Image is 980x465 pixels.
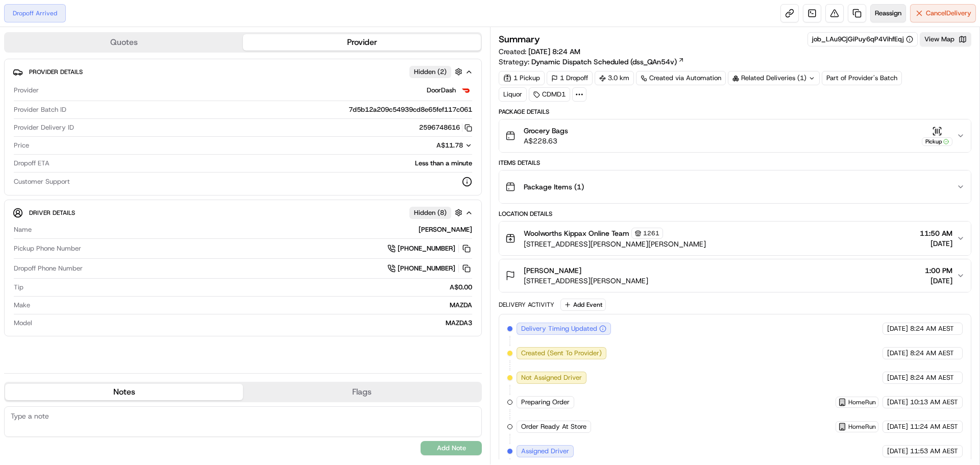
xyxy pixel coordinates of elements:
[499,119,971,152] button: Grocery BagsA$228.63Pickup
[243,34,481,51] button: Provider
[887,422,908,431] span: [DATE]
[926,9,971,18] span: Cancel Delivery
[414,208,447,217] span: Hidden ( 8 )
[920,238,952,249] span: [DATE]
[349,105,472,114] span: 7d5b12a209c54939cd8e65fef117c061
[910,4,976,22] button: CancelDelivery
[728,71,820,85] div: Related Deliveries (1)
[524,228,629,238] span: Woolworths Kippax Online Team
[436,141,463,150] span: A$11.78
[910,324,954,333] span: 8:24 AM AEST
[922,137,952,146] div: Pickup
[427,86,456,95] span: DoorDash
[524,136,568,146] span: A$228.63
[521,324,597,333] span: Delivery Timing Updated
[14,244,81,253] span: Pickup Phone Number
[529,87,570,102] div: CDMD1
[499,46,580,57] span: Created:
[14,264,83,273] span: Dropoff Phone Number
[34,301,472,310] div: MAZDA
[409,65,465,78] button: Hidden (2)
[643,229,659,237] span: 1261
[910,447,958,456] span: 11:53 AM AEST
[547,71,593,85] div: 1 Dropoff
[499,57,684,67] div: Strategy:
[409,206,465,219] button: Hidden (8)
[524,239,706,249] span: [STREET_ADDRESS][PERSON_NAME][PERSON_NAME]
[13,204,473,221] button: Driver DetailsHidden (8)
[5,34,243,51] button: Quotes
[870,4,906,22] button: Reassign
[499,301,554,309] div: Delivery Activity
[5,384,243,400] button: Notes
[387,243,472,254] a: [PHONE_NUMBER]
[499,71,545,85] div: 1 Pickup
[28,283,472,292] div: A$0.00
[887,373,908,382] span: [DATE]
[398,264,455,273] span: [PHONE_NUMBER]
[524,182,584,192] span: Package Items ( 1 )
[414,67,447,77] span: Hidden ( 2 )
[387,263,472,274] a: [PHONE_NUMBER]
[382,141,472,150] button: A$11.78
[398,244,455,253] span: [PHONE_NUMBER]
[499,159,971,167] div: Items Details
[499,170,971,203] button: Package Items (1)
[499,222,971,255] button: Woolworths Kippax Online Team1261[STREET_ADDRESS][PERSON_NAME][PERSON_NAME]11:50 AM[DATE]
[14,225,32,234] span: Name
[636,71,726,85] a: Created via Automation
[521,447,569,456] span: Assigned Driver
[14,159,50,168] span: Dropoff ETA
[920,228,952,238] span: 11:50 AM
[848,423,876,431] span: HomeRun
[13,63,473,80] button: Provider DetailsHidden (2)
[925,276,952,286] span: [DATE]
[875,9,901,18] span: Reassign
[14,105,66,114] span: Provider Batch ID
[812,35,913,44] button: job_LAu9CjGiPuy6qP4VihfEqj
[14,141,29,150] span: Price
[29,68,83,76] span: Provider Details
[531,57,677,67] span: Dynamic Dispatch Scheduled (dss_QAn54v)
[499,210,971,218] div: Location Details
[419,123,472,132] button: 2596748616
[14,123,74,132] span: Provider Delivery ID
[560,299,606,311] button: Add Event
[887,447,908,456] span: [DATE]
[922,126,952,146] button: Pickup
[521,422,586,431] span: Order Ready At Store
[524,126,568,136] span: Grocery Bags
[595,71,634,85] div: 3.0 km
[499,87,527,102] div: Liquor
[528,47,580,56] span: [DATE] 8:24 AM
[887,398,908,407] span: [DATE]
[499,259,971,292] button: [PERSON_NAME][STREET_ADDRESS][PERSON_NAME]1:00 PM[DATE]
[14,177,70,186] span: Customer Support
[920,32,971,46] button: View Map
[887,324,908,333] span: [DATE]
[29,209,75,217] span: Driver Details
[14,301,30,310] span: Make
[14,319,32,328] span: Model
[524,265,581,276] span: [PERSON_NAME]
[521,373,582,382] span: Not Assigned Driver
[521,349,602,358] span: Created (Sent To Provider)
[887,349,908,358] span: [DATE]
[54,159,472,168] div: Less than a minute
[499,108,971,116] div: Package Details
[36,319,472,328] div: MAZDA3
[521,398,570,407] span: Preparing Order
[14,283,23,292] span: Tip
[925,265,952,276] span: 1:00 PM
[910,349,954,358] span: 8:24 AM AEST
[848,398,876,406] span: HomeRun
[910,373,954,382] span: 8:24 AM AEST
[36,225,472,234] div: [PERSON_NAME]
[14,86,39,95] span: Provider
[499,35,540,44] h3: Summary
[460,84,472,96] img: doordash_logo_v2.png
